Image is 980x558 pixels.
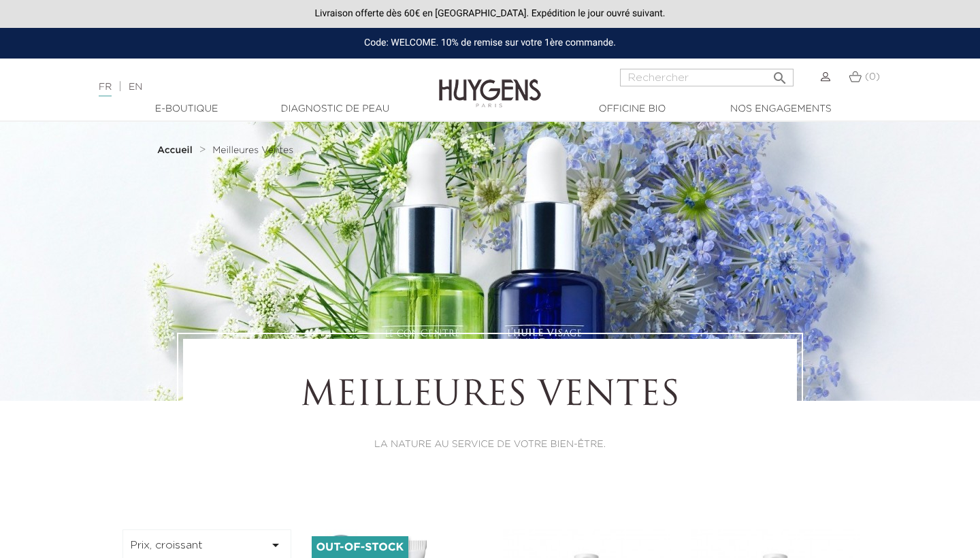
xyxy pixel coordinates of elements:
[620,69,794,86] input: Rechercher
[157,146,193,155] strong: Accueil
[772,66,788,82] i: 
[220,376,759,417] h1: Meilleures Ventes
[212,146,293,155] span: Meilleures Ventes
[267,537,284,553] i: 
[768,65,792,83] button: 
[129,82,142,92] a: EN
[99,82,112,97] a: FR
[157,145,195,156] a: Accueil
[564,102,700,116] a: Officine Bio
[92,79,398,95] div: |
[267,102,403,116] a: Diagnostic de peau
[212,145,293,156] a: Meilleures Ventes
[439,57,541,110] img: Huygens
[865,72,880,82] span: (0)
[713,102,849,116] a: Nos engagements
[118,102,255,116] a: E-Boutique
[220,438,759,452] p: LA NATURE AU SERVICE DE VOTRE BIEN-ÊTRE.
